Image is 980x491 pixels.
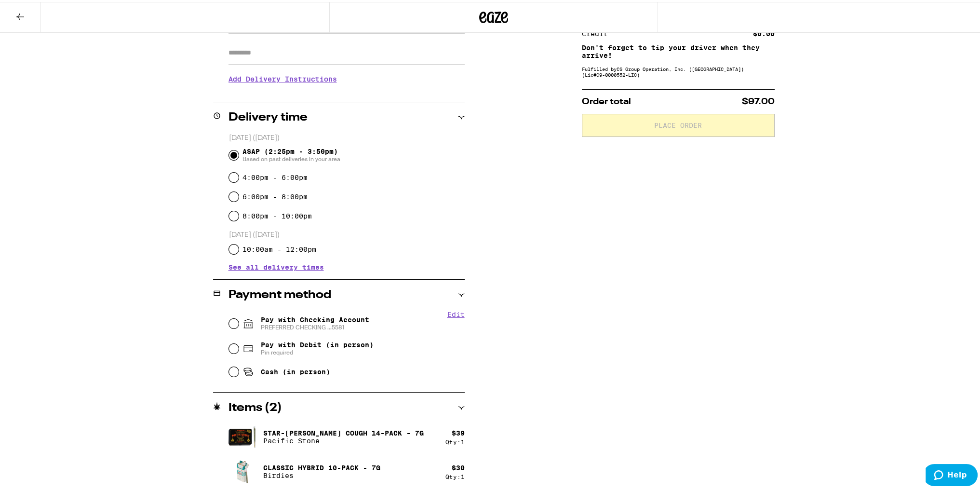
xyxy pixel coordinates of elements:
[263,427,424,435] p: Star-[PERSON_NAME] Cough 14-Pack - 7g
[263,462,380,470] p: Classic Hybrid 10-Pack - 7g
[926,462,978,486] iframe: Opens a widget where you can find more information
[445,437,465,443] div: Qty: 1
[228,456,255,483] img: Birdies - Classic Hybrid 10-Pack - 7g
[228,262,324,269] button: See all delivery times
[742,95,775,104] span: $97.00
[654,120,702,127] span: Place Order
[753,28,775,35] div: $0.00
[229,132,465,141] p: [DATE] ([DATE])
[242,146,340,161] span: ASAP (2:25pm - 3:50pm)
[582,112,775,135] button: Place Order
[242,210,312,218] label: 8:00pm - 10:00pm
[445,472,465,478] div: Qty: 1
[582,42,775,57] p: Don't forget to tip your driver when they arrive!
[261,339,374,347] span: Pay with Debit (in person)
[582,64,775,76] div: Fulfilled by CS Group Operation, Inc. ([GEOGRAPHIC_DATA]) (Lic# C9-0000552-LIC )
[229,229,465,238] p: [DATE] ([DATE])
[261,347,374,355] span: Pin required
[228,287,331,299] h2: Payment method
[452,462,465,470] div: $ 30
[242,191,308,199] label: 6:00pm - 8:00pm
[228,110,308,122] h2: Delivery time
[582,95,631,104] span: Order total
[242,244,316,251] label: 10:00am - 12:00pm
[452,427,465,435] div: $ 39
[228,422,255,449] img: Pacific Stone - Star-berry Cough 14-Pack - 7g
[582,28,615,35] div: Credit
[261,366,330,374] span: Cash (in person)
[261,322,369,329] span: PREFERRED CHECKING ...5581
[228,400,282,412] h2: Items ( 2 )
[261,314,369,329] span: Pay with Checking Account
[228,88,465,96] p: We'll contact you at [PHONE_NUMBER] when we arrive
[242,153,340,161] span: Based on past deliveries in your area
[447,309,465,316] button: Edit
[228,66,465,88] h3: Add Delivery Instructions
[263,435,424,443] p: Pacific Stone
[263,470,380,477] p: Birdies
[242,172,308,179] label: 4:00pm - 6:00pm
